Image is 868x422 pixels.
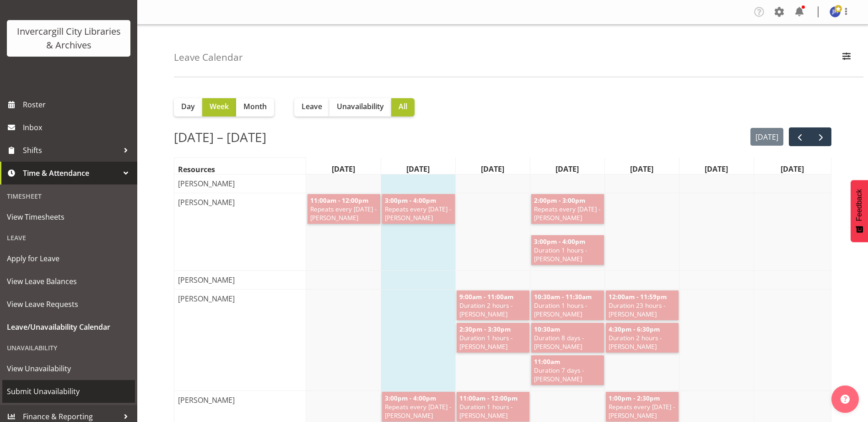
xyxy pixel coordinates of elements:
span: View Leave Balances [7,274,130,288]
img: help-xxl-2.png [841,395,850,404]
span: [PERSON_NAME] [176,274,237,285]
span: [DATE] [779,164,806,174]
span: [PERSON_NAME] [176,293,237,304]
span: [PERSON_NAME] [176,178,237,189]
span: 11:00am - 12:00pm [309,196,369,205]
span: Unavailability [337,101,384,112]
span: 2:00pm - 3:00pm [533,196,586,205]
span: [PERSON_NAME] [176,395,237,406]
span: [DATE] [554,164,581,174]
div: Unavailability [2,338,135,357]
span: Duration 1 hours - [PERSON_NAME] [458,333,528,351]
span: Repeats every [DATE] - [PERSON_NAME] [608,402,677,420]
div: Timesheet [2,187,135,206]
button: next [810,127,831,146]
span: 4:30pm - 6:30pm [608,325,661,333]
div: Invercargill City Libraries & Archives [16,25,121,52]
span: Repeats every [DATE] - [PERSON_NAME] [309,205,378,222]
button: Day [174,98,202,116]
span: Repeats every [DATE] - [PERSON_NAME] [384,205,453,222]
button: prev [789,127,810,146]
span: 11:00am - 12:00pm [458,394,518,402]
span: Month [243,101,267,112]
span: Time & Attendance [23,166,119,180]
button: Month [236,98,274,116]
span: Leave/Unavailability Calendar [7,320,130,334]
span: [PERSON_NAME] [176,197,237,208]
span: Feedback [855,189,863,221]
a: View Leave Requests [2,293,135,316]
button: Unavailability [329,98,391,116]
div: Leave [2,228,135,247]
span: Duration 2 hours - [PERSON_NAME] [608,333,677,351]
button: Feedback - Show survey [851,180,868,242]
h2: [DATE] – [DATE] [174,127,266,147]
span: 11:00am [533,357,561,366]
a: View Timesheets [2,206,135,228]
span: 9:00am - 11:00am [458,292,514,301]
span: 10:30am [533,325,561,333]
button: All [391,98,415,116]
span: Duration 1 hours - [PERSON_NAME] [458,402,528,420]
span: Apply for Leave [7,252,130,265]
a: Apply for Leave [2,247,135,270]
a: Submit Unavailability [2,380,135,403]
span: 3:00pm - 4:00pm [533,237,586,246]
span: Repeats every [DATE] - [PERSON_NAME] [533,205,602,222]
span: All [399,101,407,112]
span: [DATE] [703,164,730,174]
span: 2:30pm - 3:30pm [458,325,512,333]
span: 3:00pm - 4:00pm [384,196,437,205]
span: Submit Unavailability [7,385,130,398]
span: [DATE] [479,164,506,174]
a: Leave/Unavailability Calendar [2,316,135,338]
span: [DATE] [404,164,431,174]
span: [DATE] [628,164,655,174]
span: View Unavailability [7,362,130,375]
button: Leave [294,98,329,116]
span: 1:00pm - 2:30pm [608,394,661,402]
span: Day [181,101,195,112]
span: Resources [176,164,217,175]
span: Inbox [23,121,133,134]
span: Duration 23 hours - [PERSON_NAME] [608,301,677,318]
span: Week [210,101,229,112]
a: View Unavailability [2,357,135,380]
span: Duration 7 days - [PERSON_NAME] [533,366,602,383]
button: [DATE] [750,128,784,146]
a: View Leave Balances [2,270,135,293]
h4: Leave Calendar [174,52,243,63]
span: Duration 1 hours - [PERSON_NAME] [533,301,602,318]
button: Filter Employees [837,47,856,68]
span: Duration 1 hours - [PERSON_NAME] [533,246,602,263]
span: 10:30am - 11:30am [533,292,593,301]
button: Week [202,98,236,116]
span: Roster [23,98,133,111]
span: View Timesheets [7,210,130,224]
span: View Leave Requests [7,297,130,311]
span: Leave [302,101,322,112]
span: [DATE] [330,164,357,174]
span: Shifts [23,143,119,157]
span: 3:00pm - 4:00pm [384,394,437,402]
span: Duration 8 days - [PERSON_NAME] [533,333,602,351]
img: jillian-hunter11667.jpg [830,6,841,17]
span: 12:00am - 11:59pm [608,292,668,301]
span: Duration 2 hours - [PERSON_NAME] [458,301,528,318]
span: Repeats every [DATE] - [PERSON_NAME] [384,402,453,420]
